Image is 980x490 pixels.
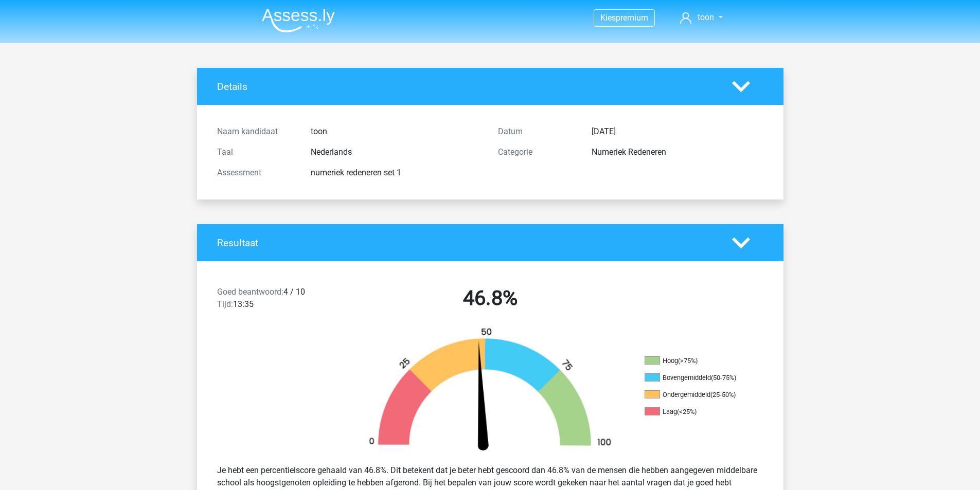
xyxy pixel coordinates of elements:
[209,125,303,138] div: Naam kandidaat
[678,357,698,365] div: (>75%)
[711,374,736,382] div: (50-75%)
[645,407,747,416] li: Laag
[490,146,584,158] div: Categorie
[303,125,490,138] div: toon
[217,81,717,93] h4: Details
[600,13,616,23] span: Kies
[303,167,490,179] div: numeriek redeneren set 1
[209,146,303,158] div: Taal
[677,408,697,415] div: (<25%)
[217,287,283,297] span: Goed beantwoord:
[303,146,490,158] div: Nederlands
[645,373,747,383] li: Bovengemiddeld
[584,125,771,138] div: [DATE]
[594,11,654,25] a: Kiespremium
[351,327,629,456] img: 47.4317bf6c2bbb.png
[698,12,714,22] span: toon
[209,286,350,315] div: 4 / 10 13:35
[584,146,771,158] div: Numeriek Redeneren
[217,299,233,309] span: Tijd:
[645,390,747,400] li: Ondergemiddeld
[490,125,584,138] div: Datum
[710,391,736,398] div: (25-50%)
[676,11,726,24] a: toon
[616,13,648,23] span: premium
[209,167,303,179] div: Assessment
[262,8,335,32] img: Assessly
[358,286,623,311] h2: 46.8%
[217,237,717,249] h4: Resultaat
[645,356,747,366] li: Hoog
